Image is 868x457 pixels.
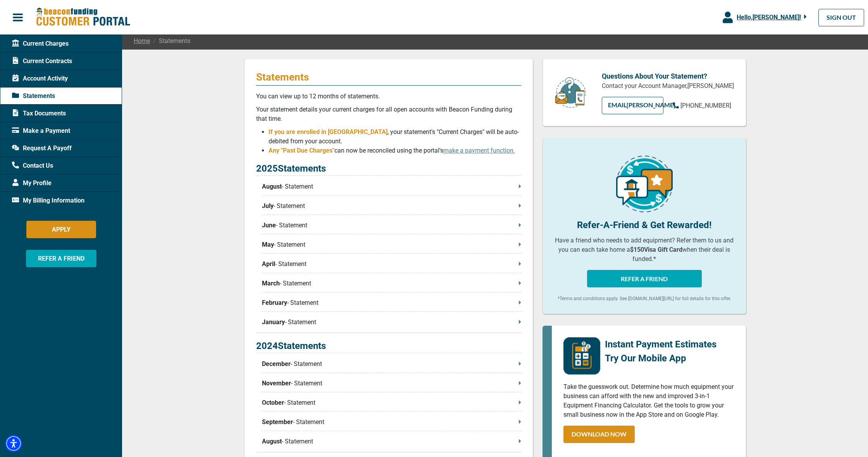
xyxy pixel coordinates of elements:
span: Hello, [PERSON_NAME] ! [737,14,801,21]
span: Account Activity [12,74,68,83]
p: - Statement [262,259,521,269]
span: Contact Us [12,161,53,170]
p: 2024 Statements [256,339,521,353]
span: My Profile [12,179,52,188]
p: Contact your Account Manager, [PERSON_NAME] [602,81,734,91]
p: - Statement [262,437,521,446]
span: Any "Past Due Charges" [269,147,334,154]
a: Home [134,36,150,46]
span: My Billing Information [12,196,84,205]
p: Your statement details your current charges for all open accounts with Beacon Funding during that... [256,105,521,124]
p: - Statement [262,298,521,308]
span: July [262,201,274,211]
img: mobile-app-logo.png [563,337,600,375]
a: EMAIL[PERSON_NAME] [602,97,663,114]
button: REFER A FRIEND [26,250,96,267]
p: - Statement [262,398,521,407]
span: Statements [150,36,190,46]
p: - Statement [262,417,521,427]
span: Current Contracts [12,57,72,66]
span: If you are enrolled in [GEOGRAPHIC_DATA] [269,128,387,136]
span: December [262,359,291,369]
span: Statements [12,91,55,101]
p: You can view up to 12 months of statements. [256,92,521,101]
p: - Statement [262,379,521,388]
a: SIGN OUT [818,9,864,26]
p: Take the guesswork out. Determine how much equipment your business can afford with the new and im... [563,382,734,419]
p: Try Our Mobile App [605,351,716,365]
p: - Statement [262,221,521,230]
p: Have a friend who needs to add equipment? Refer them to us and you can each take home a when thei... [555,236,734,264]
span: January [262,318,285,327]
button: APPLY [26,221,96,238]
span: February [262,298,287,308]
p: Statements [256,71,521,83]
span: August [262,437,282,446]
span: Tax Documents [12,109,66,118]
p: - Statement [262,359,521,369]
p: - Statement [262,318,521,327]
a: make a payment function. [443,147,515,154]
img: customer-service.png [553,77,588,109]
p: 2025 Statements [256,161,521,176]
p: - Statement [262,240,521,249]
p: Refer-A-Friend & Get Rewarded! [555,218,734,232]
span: October [262,398,284,407]
p: - Statement [262,182,521,191]
span: May [262,240,274,249]
span: Request A Payoff [12,144,72,153]
span: November [262,379,291,388]
span: March [262,279,280,288]
span: Make a Payment [12,126,70,136]
span: [PHONE_NUMBER] [680,102,731,109]
p: - Statement [262,279,521,288]
span: April [262,259,275,269]
span: August [262,182,282,191]
span: September [262,417,293,427]
p: Questions About Your Statement? [602,71,734,81]
div: Accessibility Menu [5,435,22,452]
span: Current Charges [12,39,69,48]
a: DOWNLOAD NOW [563,426,635,443]
button: REFER A FRIEND [587,270,702,287]
a: [PHONE_NUMBER] [673,101,731,110]
img: refer-a-friend-icon.png [616,156,673,212]
span: can now be reconciled using the portal's [334,147,515,154]
span: , your statement's "Current Charges" will be auto-debited from your account. [269,128,519,145]
span: June [262,221,276,230]
b: $150 Visa Gift Card [630,246,682,253]
img: Beacon Funding Customer Portal Logo [36,7,130,27]
p: *Terms and conditions apply. See [DOMAIN_NAME][URL] for full details for this offer. [555,295,734,302]
p: - Statement [262,201,521,211]
p: Instant Payment Estimates [605,337,716,351]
